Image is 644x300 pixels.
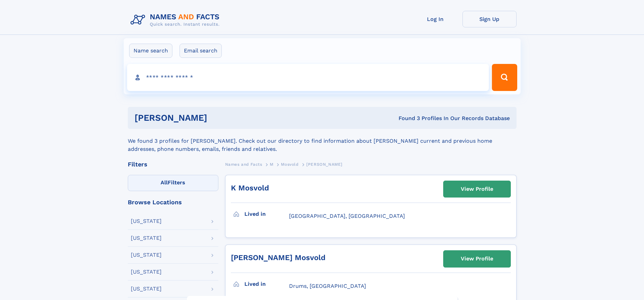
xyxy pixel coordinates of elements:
[303,115,510,122] div: Found 3 Profiles In Our Records Database
[492,64,517,91] button: Search Button
[281,160,299,168] a: Mosvold
[244,278,289,290] h3: Lived in
[128,129,517,153] div: We found 3 profiles for [PERSON_NAME]. Check out our directory to find information about [PERSON_...
[462,11,517,27] a: Sign Up
[461,181,493,197] div: View Profile
[281,162,299,167] span: Mosvold
[131,286,162,292] div: [US_STATE]
[231,184,269,192] a: K Mosvold
[129,44,172,58] label: Name search
[161,179,168,186] span: All
[270,160,273,168] a: M
[131,218,162,224] div: [US_STATE]
[131,269,162,275] div: [US_STATE]
[128,11,225,29] img: Logo Names and Facts
[444,181,510,197] a: View Profile
[225,160,262,168] a: Names and Facts
[128,161,218,167] div: Filters
[231,253,326,262] a: [PERSON_NAME] Mosvold
[135,114,303,122] h1: [PERSON_NAME]
[270,162,273,167] span: M
[461,251,493,267] div: View Profile
[127,64,489,91] input: search input
[180,44,222,58] label: Email search
[289,283,366,289] span: Drums, [GEOGRAPHIC_DATA]
[289,213,405,219] span: [GEOGRAPHIC_DATA], [GEOGRAPHIC_DATA]
[128,175,218,191] label: Filters
[444,251,510,267] a: View Profile
[408,11,462,27] a: Log In
[128,199,218,205] div: Browse Locations
[131,235,162,241] div: [US_STATE]
[244,208,289,220] h3: Lived in
[131,252,162,258] div: [US_STATE]
[306,162,342,167] span: [PERSON_NAME]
